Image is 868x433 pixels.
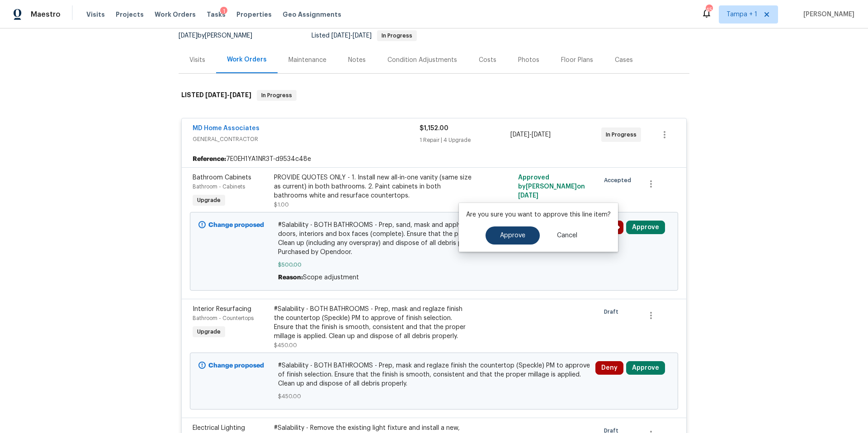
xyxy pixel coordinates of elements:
div: Costs [479,56,496,65]
span: Listed [311,33,417,39]
span: Bathroom Cabinets [193,174,251,181]
b: Reference: [193,155,226,164]
span: [DATE] [230,92,251,98]
span: In Progress [378,33,416,38]
h6: LISTED [181,90,251,101]
span: [DATE] [205,92,227,98]
p: Are you sure you want to approve this line item? [466,210,611,219]
span: In Progress [258,91,296,100]
span: In Progress [606,130,640,139]
div: Cases [615,56,633,65]
div: 45 [706,5,712,14]
div: 1 Repair | 4 Upgrade [420,136,510,145]
div: PROVIDE QUOTES ONLY - 1. Install new all-in-one vanity (same size as current) in both bathrooms. ... [274,173,472,200]
span: $1.00 [274,202,289,207]
span: [DATE] [179,33,198,39]
span: [DATE] [331,33,350,39]
div: Visits [189,56,205,65]
div: Condition Adjustments [387,56,457,65]
span: Bathroom - Countertops [193,315,254,321]
span: Draft [604,307,622,316]
span: - [331,33,372,39]
div: Maintenance [288,56,326,65]
div: 7E0EH1YA1NR3T-d9534c48e [182,151,686,167]
span: - [205,92,251,98]
span: - [510,130,551,139]
span: Bathroom - Cabinets [193,184,245,189]
button: Approve [626,361,665,375]
span: Upgrade [193,327,224,336]
span: Electrical Lighting [193,425,245,431]
div: by [PERSON_NAME] [179,30,263,41]
b: Change proposed [208,222,264,228]
span: Accepted [604,176,635,185]
a: MD Home Associates [193,125,259,132]
div: Notes [348,56,366,65]
span: Properties [236,10,272,19]
span: Approve [500,232,525,239]
div: Photos [518,56,539,65]
span: Visits [86,10,105,19]
span: [DATE] [353,33,372,39]
span: $450.00 [278,392,590,401]
div: #Salability - BOTH BATHROOMS - Prep, mask and reglaze finish the countertop (Speckle) PM to appro... [274,305,472,341]
button: Deny [595,361,623,375]
button: Approve [486,226,540,245]
button: Approve [626,221,665,234]
span: Work Orders [155,10,196,19]
span: Approved by [PERSON_NAME] on [518,174,585,199]
span: Interior Resurfacing [193,306,251,312]
span: Cancel [557,232,577,239]
span: Maestro [31,10,61,19]
span: GENERAL_CONTRACTOR [193,135,420,144]
span: Upgrade [193,196,224,205]
span: Tampa + 1 [726,10,757,19]
span: [PERSON_NAME] [800,10,854,19]
span: Reason: [278,274,303,281]
span: [DATE] [532,132,551,138]
div: 1 [220,7,227,16]
div: Work Orders [227,55,267,64]
span: #Salability - BOTH BATHROOMS - Prep, mask and reglaze finish the countertop (Speckle) PM to appro... [278,361,590,388]
span: [DATE] [518,193,538,199]
span: [DATE] [510,132,529,138]
span: $450.00 [274,343,297,348]
span: Geo Assignments [283,10,341,19]
span: Scope adjustment [303,274,359,281]
b: Change proposed [208,362,264,369]
div: Floor Plans [561,56,593,65]
span: $500.00 [278,260,590,269]
span: #Salability - BOTH BATHROOMS - Prep, sand, mask and apply 2 coats of paint to the bathroom cabine... [278,221,590,257]
div: LISTED [DATE]-[DATE]In Progress [179,81,689,110]
span: Projects [116,10,144,19]
button: Cancel [542,226,592,245]
span: Tasks [207,11,226,18]
span: $1,152.00 [420,125,448,132]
